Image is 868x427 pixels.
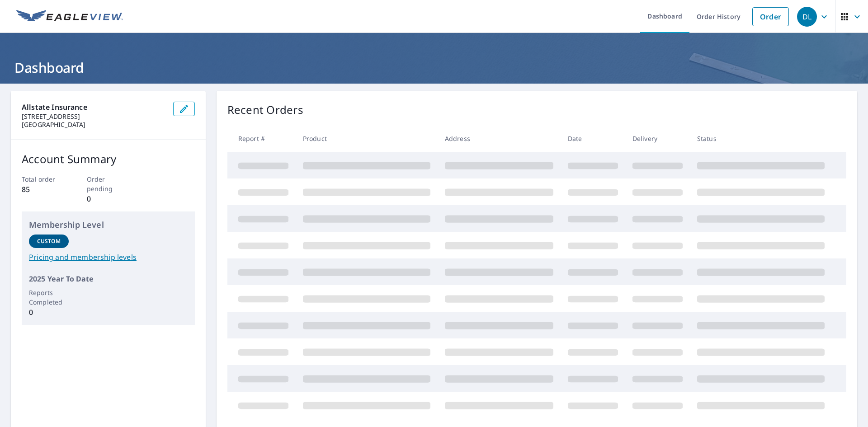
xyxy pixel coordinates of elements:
p: 0 [29,307,69,318]
p: Reports Completed [29,288,69,307]
h1: Dashboard [11,58,857,77]
p: Order pending [87,174,130,193]
p: Allstate Insurance [22,102,166,113]
th: Delivery [625,125,690,152]
a: Pricing and membership levels [29,252,188,263]
a: Order [752,7,789,26]
p: 0 [87,193,130,204]
p: Total order [22,174,65,184]
p: 85 [22,184,65,195]
p: Recent Orders [227,102,303,118]
div: DL [797,7,817,27]
th: Date [561,125,625,152]
p: Custom [37,237,61,245]
p: [GEOGRAPHIC_DATA] [22,121,166,129]
th: Report # [227,125,296,152]
p: Membership Level [29,219,188,231]
th: Status [690,125,832,152]
p: Account Summary [22,151,195,167]
th: Address [438,125,561,152]
p: [STREET_ADDRESS] [22,113,166,121]
th: Product [296,125,438,152]
img: EV Logo [16,10,123,23]
p: 2025 Year To Date [29,273,188,284]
